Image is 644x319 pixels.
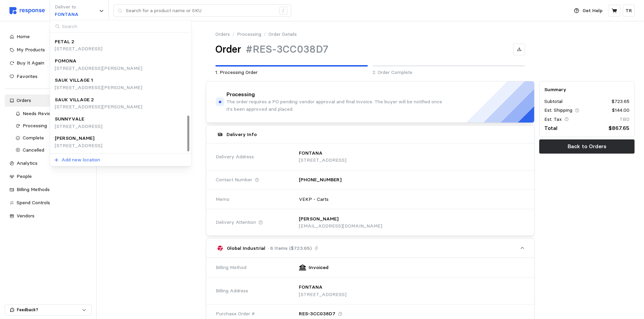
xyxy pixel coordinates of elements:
p: [PHONE_NUMBER] [299,176,341,184]
span: Contact Number [216,176,252,184]
span: Purchase Order # [216,310,255,318]
button: Get Help [570,4,606,17]
p: 1. Processing Order [215,69,368,76]
p: Total [544,124,557,132]
p: [STREET_ADDRESS][PERSON_NAME] [55,103,142,111]
p: Add new location [62,156,100,164]
p: $723.65 [612,98,629,105]
button: Back to Orders [539,139,635,154]
p: 2. Order Complete [373,69,525,76]
span: My Products [17,47,45,53]
p: [STREET_ADDRESS] [55,142,102,150]
p: Back to Orders [568,142,606,151]
span: Memo [216,196,230,203]
span: Billing Method [216,264,246,271]
p: TBD [620,116,629,123]
p: [STREET_ADDRESS] [55,45,102,53]
span: Buy It Again [17,60,44,66]
p: Get Help [582,7,602,15]
span: Delivery Address [216,153,254,161]
p: FONTANA [299,150,323,157]
span: Delivery Attention [216,219,256,226]
a: Orders [5,95,92,107]
a: People [5,170,92,183]
p: Order Details [268,31,297,38]
a: Favorites [5,71,92,83]
p: FONTANA [299,284,323,291]
p: Est. Shipping [544,107,572,114]
a: Buy It Again [5,57,92,69]
a: Billing Methods [5,184,92,196]
p: [PERSON_NAME] [55,135,94,142]
div: Orders [17,97,80,104]
p: Feedback? [17,307,82,313]
p: FONTANA [55,11,78,18]
p: Invoiced [309,264,329,271]
button: TR [623,5,635,17]
button: Add new location [54,156,100,164]
p: TR [625,7,632,15]
span: Vendors [17,213,34,219]
p: Deliver to [55,3,78,11]
h5: Delivery Info [226,131,257,138]
p: Subtotal [544,98,563,105]
a: Processing [237,31,261,38]
button: Feedback? [5,304,91,315]
span: Needs Review [23,110,55,116]
h5: Summary [544,86,629,93]
span: Complete [23,135,44,141]
img: svg%3e [9,7,45,14]
p: / [232,31,235,38]
p: SAUK VILLAGE 1 [55,77,93,84]
span: Favorites [17,73,38,79]
span: Home [17,33,30,39]
p: RES-3CC038D7 [299,310,335,318]
input: Search [50,20,190,33]
a: Processing [11,120,92,132]
p: Global Industrial [227,245,265,252]
p: [STREET_ADDRESS] [55,123,102,130]
p: [STREET_ADDRESS][PERSON_NAME] [55,84,142,91]
p: [PERSON_NAME] [299,215,338,223]
p: POMONA [55,57,76,65]
p: [STREET_ADDRESS] [299,157,347,164]
p: Est. Tax [544,116,562,123]
a: Orders [215,31,230,38]
a: Vendors [5,210,92,222]
span: Cancelled [23,147,44,153]
p: The order requires a PO pending vendor approval and final invoice. The buyer will be notified onc... [226,98,448,113]
p: [EMAIL_ADDRESS][DOMAIN_NAME] [299,222,382,230]
h1: #RES-3CC038D7 [246,43,328,56]
button: Global Industrial· 6 Items ($723.65) [206,239,534,258]
p: $867.65 [609,124,629,132]
h1: Order [215,43,241,56]
p: SUNNYVALE [55,115,84,123]
p: [STREET_ADDRESS] [299,291,347,298]
span: People [17,173,32,179]
span: Billing Address [216,287,248,295]
input: Search for a product name or SKU [126,5,276,17]
a: Analytics [5,157,92,169]
a: Complete [11,132,92,144]
div: / [279,7,287,15]
span: Spend Controls [17,200,50,206]
h4: Processing [226,91,255,99]
p: VEKP - Carts [299,196,329,203]
a: Home [5,31,92,43]
span: Processing [23,123,47,129]
a: Spend Controls [5,197,92,209]
a: My Products [5,44,92,56]
a: Cancelled [11,144,92,156]
p: SAUK VILLAGE 2 [55,96,94,104]
p: · 6 Items ($723.65) [268,245,312,252]
p: $144.00 [612,107,629,114]
p: [STREET_ADDRESS][PERSON_NAME] [55,65,142,72]
span: Analytics [17,160,38,166]
p: / [264,31,266,38]
span: Billing Methods [17,186,50,192]
a: Needs Review [11,108,92,120]
p: PETAL 2 [55,38,74,46]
